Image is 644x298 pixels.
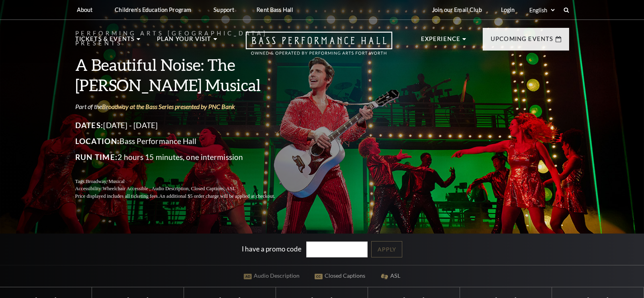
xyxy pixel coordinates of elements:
[242,244,301,253] label: I have a promo code
[75,102,294,111] p: Part of the
[75,135,294,148] p: Bass Performance Hall
[75,34,135,49] p: Tickets & Events
[421,34,461,49] p: Experience
[213,6,234,13] p: Support
[75,55,294,95] h3: A Beautiful Noise: The [PERSON_NAME] Musical
[102,103,235,110] a: Broadway at the Bass Series presented by PNC Bank
[157,34,211,49] p: Plan Your Visit
[75,185,294,193] p: Accessibility:
[75,152,118,162] span: Run Time:
[75,119,294,132] p: [DATE] - [DATE]
[75,136,120,146] span: Location:
[77,6,93,13] p: About
[102,186,235,191] span: Wheelchair Accessible , Audio Description, Closed Captions, ASL
[86,179,124,184] span: Broadway, Musical
[115,6,191,13] p: Children's Education Program
[75,121,104,130] span: Dates:
[75,178,294,185] p: Tags:
[256,6,293,13] p: Rent Bass Hall
[528,6,556,14] select: Select:
[159,193,275,199] span: An additional $5 order charge will be applied at checkout.
[491,34,554,49] p: Upcoming Events
[75,193,294,200] p: Price displayed includes all ticketing fees.
[75,151,294,164] p: 2 hours 15 minutes, one intermission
